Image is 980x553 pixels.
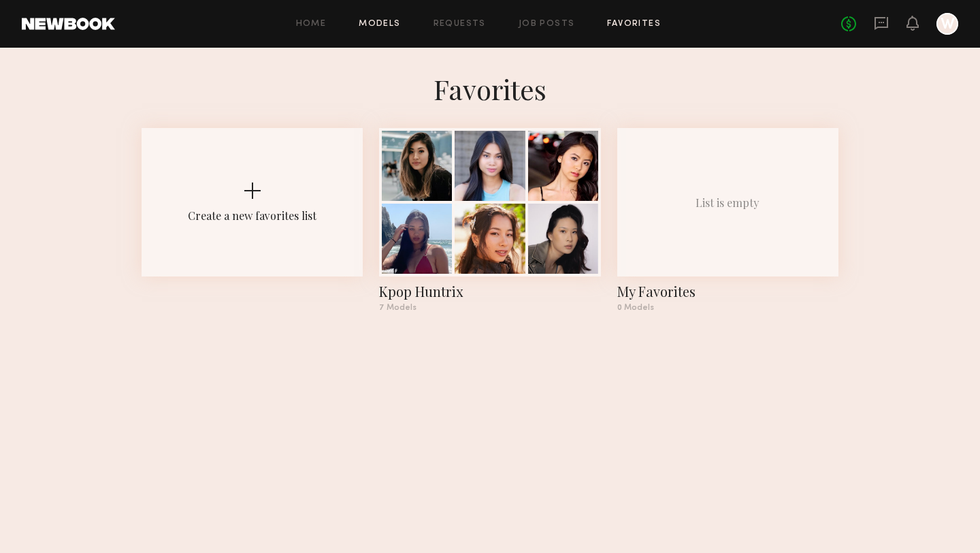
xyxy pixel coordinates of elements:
[359,20,400,29] a: Models
[142,128,363,323] button: Create a new favorites list
[607,20,661,29] a: Favorites
[379,304,600,312] div: 7 Models
[519,20,575,29] a: Job Posts
[936,13,958,35] a: W
[696,195,759,210] div: List is empty
[379,128,600,312] a: Kpop Huntrix7 Models
[617,282,838,301] div: My Favorites
[296,20,327,29] a: Home
[188,208,316,223] div: Create a new favorites list
[617,304,838,312] div: 0 Models
[379,282,600,301] div: Kpop Huntrix
[434,20,486,29] a: Requests
[617,128,838,312] a: List is emptyMy Favorites0 Models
